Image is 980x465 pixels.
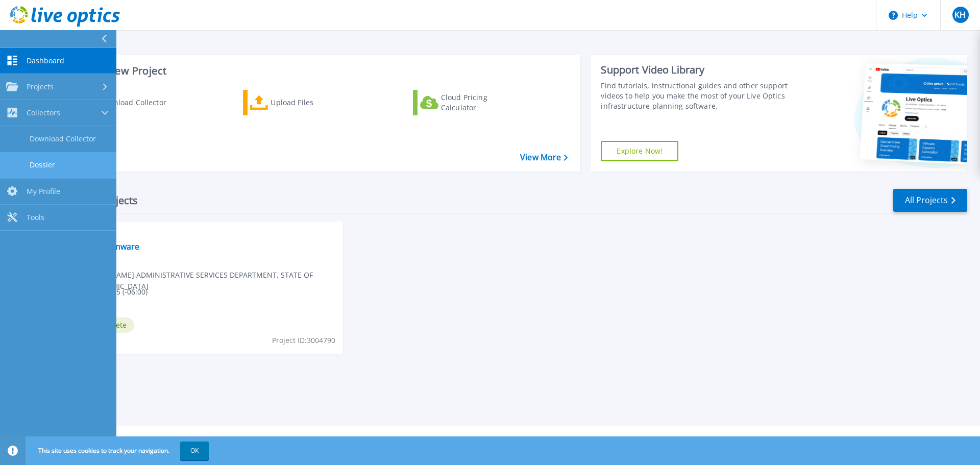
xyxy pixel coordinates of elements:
div: Support Video Library [601,63,793,77]
a: Explore Now! [601,141,678,161]
span: Dashboard [27,56,64,65]
a: Upload Files [243,90,357,115]
span: Tools [27,213,44,222]
div: Download Collector [99,92,180,113]
span: Projects [27,82,54,91]
button: OK [180,442,209,460]
div: Find tutorials, instructional guides and other support videos to help you make the most of your L... [601,81,793,111]
div: Upload Files [271,92,352,113]
span: [PERSON_NAME] , ADMINISTRATIVE SERVICES DEPARTMENT, STATE OF [GEOGRAPHIC_DATA] [77,270,343,292]
div: Cloud Pricing Calculator [441,92,523,113]
span: My Profile [27,187,60,196]
a: Cloud Pricing Calculator [413,90,527,115]
span: Project ID: 3004790 [272,335,335,346]
h3: Start a New Project [72,65,568,77]
span: Collectors [27,108,60,117]
a: Download Collector [72,90,186,115]
span: KH [954,11,966,19]
span: This site uses cookies to track your navigation. [28,442,209,460]
a: All Projects [893,189,967,212]
a: View More [520,153,568,162]
span: Optical Prime [77,228,337,239]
